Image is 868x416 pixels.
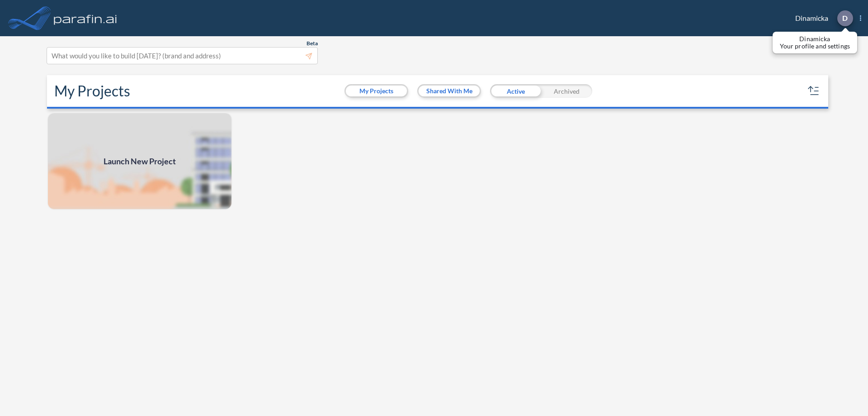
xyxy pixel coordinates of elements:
[541,84,592,98] div: Archived
[842,14,848,22] p: D
[346,86,407,96] button: My Projects
[47,112,232,210] img: add
[419,86,480,96] button: Shared With Me
[807,84,821,98] button: sort
[490,84,541,98] div: Active
[104,155,176,167] span: Launch New Project
[780,43,850,50] p: Your profile and settings
[54,82,130,100] h2: My Projects
[52,9,119,27] img: logo
[780,35,850,43] p: Dinamicka
[47,112,232,210] a: Launch New Project
[307,40,318,47] span: Beta
[782,10,861,26] div: Dinamicka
